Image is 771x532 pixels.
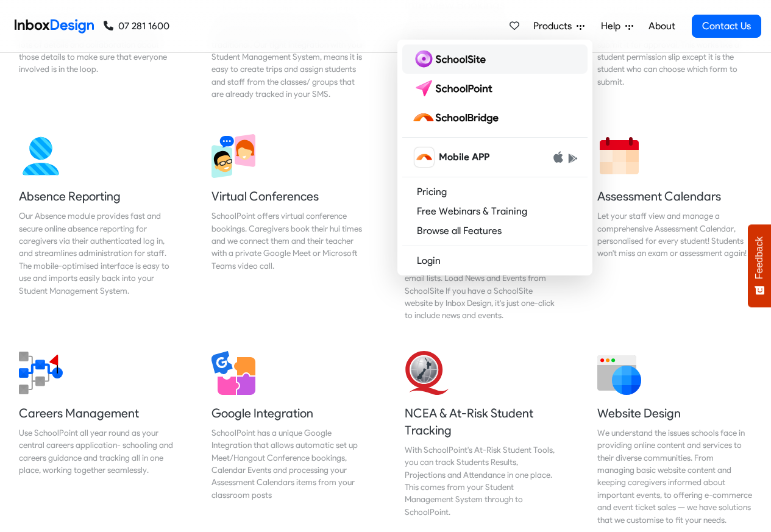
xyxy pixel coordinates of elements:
a: Pricing [402,182,588,202]
img: schoolbridge icon [414,147,434,167]
h5: Assessment Calendars [597,188,752,205]
a: SchoolSend Newsletters Sending bulk emails to your community - made easy! Integrating directly wi... [395,124,569,332]
div: SchoolPoint has a unique Google Integration that allows automatic set up Meet/Hangout Conference ... [211,427,366,501]
span: Help [601,19,625,34]
h5: Virtual Conferences [211,188,366,205]
h5: Google Integration [211,405,366,422]
h5: Careers Management [19,405,174,422]
div: With SchoolPoint's At-Risk Student Tools, you can track Students Results, Projections and Attenda... [405,444,560,518]
img: 2022_01_13_icon_google_integration.svg [211,351,255,395]
img: 2022_01_13_icon_nzqa.svg [405,351,449,395]
img: schoolsite logo [412,49,491,69]
h5: Website Design [597,405,752,422]
img: 2022_01_12_icon_website.svg [597,351,641,395]
a: Products [528,14,589,38]
a: About [645,14,678,38]
img: 2022_01_13_icon_calendar.svg [597,134,641,178]
button: Feedback - Show survey [748,224,771,307]
a: Virtual Conferences SchoolPoint offers virtual conference bookings. Caregivers book their hui tim... [202,124,376,332]
span: Mobile APP [439,150,489,165]
a: Absence Reporting Our Absence module provides fast and secure online absence reporting for caregi... [9,124,183,332]
h5: NCEA & At-Risk Student Tracking [405,405,560,439]
a: 07 281 1600 [104,19,169,34]
a: Login [402,251,588,271]
a: Help [596,14,638,38]
a: Free Webinars & Training [402,202,588,221]
span: Products [533,19,577,34]
a: schoolbridge icon Mobile APP [402,143,588,172]
span: Feedback [754,236,765,279]
img: schoolbridge logo [412,108,503,127]
a: Contact Us [692,15,761,38]
div: SchoolPoint offers virtual conference bookings. Caregivers book their hui times and we connect th... [211,210,366,272]
div: We understand the issues schools face in providing online content and services to their diverse c... [597,427,752,526]
img: 2022_01_13_icon_absence.svg [19,134,63,178]
h5: Absence Reporting [19,188,174,205]
img: 2022_01_13_icon_career_management.svg [19,351,63,395]
img: schoolpoint logo [412,79,498,98]
a: Assessment Calendars Let your staff view and manage a comprehensive Assessment Calendar, personal... [588,124,762,332]
a: Browse all Features [402,221,588,241]
img: 2022_03_30_icon_virtual_conferences.svg [211,134,255,178]
div: Products [397,40,592,275]
div: Our Absence module provides fast and secure online absence reporting for caregivers via their aut... [19,210,174,297]
div: Let your staff view and manage a comprehensive Assessment Calendar, personalised for every studen... [597,210,752,260]
div: Use SchoolPoint all year round as your central careers application- schooling and careers guidanc... [19,427,174,477]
